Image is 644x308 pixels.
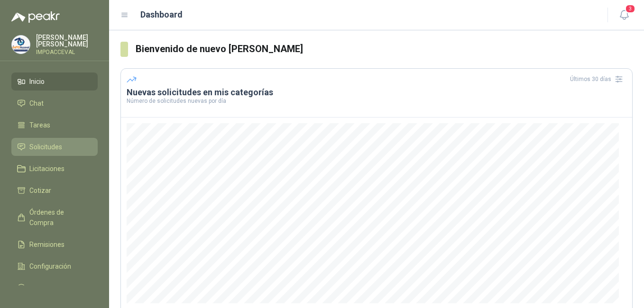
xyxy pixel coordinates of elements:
img: Logo peakr [11,11,60,23]
span: Órdenes de Compra [29,207,89,228]
a: Cotizar [11,181,98,199]
span: 3 [625,4,635,13]
h1: Dashboard [140,8,183,21]
a: Manuales y ayuda [11,279,98,297]
p: IMPOACCEVAL [36,49,98,55]
a: Inicio [11,72,98,91]
a: Configuración [11,257,98,275]
a: Chat [11,94,98,112]
h3: Nuevas solicitudes en mis categorías [127,87,626,98]
a: Órdenes de Compra [11,203,98,232]
span: Manuales y ayuda [29,283,83,293]
span: Remisiones [29,239,64,250]
span: Licitaciones [29,163,64,174]
span: Chat [29,98,44,109]
h3: Bienvenido de nuevo [PERSON_NAME] [136,42,633,56]
span: Inicio [29,76,45,87]
div: Últimos 30 días [570,72,626,87]
p: Número de solicitudes nuevas por día [127,98,626,104]
a: Licitaciones [11,160,98,178]
span: Configuración [29,261,71,272]
span: Tareas [29,120,50,130]
span: Cotizar [29,185,51,196]
p: [PERSON_NAME] [PERSON_NAME] [36,34,98,47]
img: Company Logo [12,36,30,54]
span: Solicitudes [29,142,62,152]
a: Tareas [11,116,98,134]
button: 3 [616,7,633,24]
a: Remisiones [11,236,98,254]
a: Solicitudes [11,138,98,156]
